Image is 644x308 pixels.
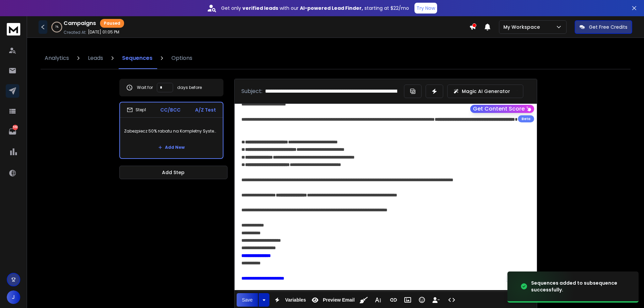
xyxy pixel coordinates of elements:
[237,293,258,307] button: Save
[177,85,202,90] p: days before
[430,293,443,307] button: Insert Unsubscribe Link
[88,29,119,35] p: [DATE] 01:05 PM
[503,24,543,30] p: My Workspace
[221,5,409,11] p: Get only with our starting at $22/mo
[45,54,69,62] p: Analytics
[575,20,632,34] button: Get Free Credits
[415,293,428,307] button: Emoticons
[401,293,414,307] button: Insert Image (Ctrl+P)
[445,293,458,307] button: Code View
[119,166,228,179] button: Add Step
[41,47,73,69] a: Analytics
[137,85,153,90] p: Wait for
[100,19,124,28] div: Paused
[321,297,356,303] span: Preview Email
[271,293,307,307] button: Variables
[55,25,58,29] p: 1 %
[118,47,157,69] a: Sequences
[124,122,219,141] p: Zabezpiecz 50% rabatu na Kompletny System Sygnalistów – tylko 150 PLN/mies.
[300,5,363,11] strong: AI-powered Lead Finder,
[518,115,534,122] div: Beta
[416,5,435,11] p: Try Now
[414,3,437,14] button: Try Now
[242,5,278,11] strong: verified leads
[160,106,181,113] p: CC/BCC
[7,290,20,304] button: J
[127,107,146,113] div: Step 1
[447,85,523,98] button: Magic AI Generator
[122,54,152,62] p: Sequences
[507,266,575,307] img: image
[7,23,20,35] img: logo
[589,24,627,30] p: Get Free Credits
[153,141,190,154] button: Add New
[462,88,510,95] p: Magic AI Generator
[64,30,87,35] p: Created At:
[235,104,537,289] div: To enrich screen reader interactions, please activate Accessibility in Grammarly extension settings
[171,54,192,62] p: Options
[195,106,216,113] p: A/Z Test
[470,105,534,113] button: Get Content Score
[284,297,307,303] span: Variables
[357,293,370,307] button: Clean HTML
[241,87,262,95] p: Subject:
[387,293,400,307] button: Insert Link (Ctrl+K)
[167,47,196,69] a: Options
[6,125,19,138] a: 550
[309,293,356,307] button: Preview Email
[88,54,103,62] p: Leads
[13,125,18,130] p: 550
[372,293,384,307] button: More Text
[531,280,630,293] div: Sequences added to subsequence successfully.
[84,47,107,69] a: Leads
[119,102,223,159] li: Step1CC/BCCA/Z TestZabezpiecz 50% rabatu na Kompletny System Sygnalistów – tylko 150 PLN/mies.Add...
[64,19,96,27] h1: Campaigns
